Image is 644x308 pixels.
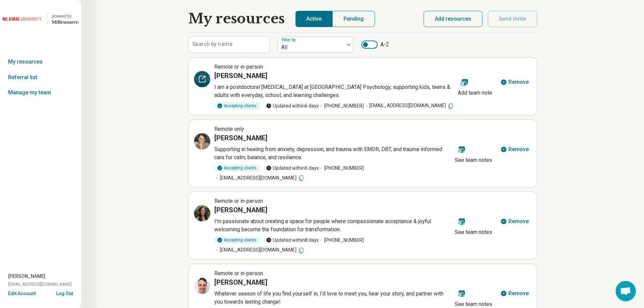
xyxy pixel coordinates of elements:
[214,246,305,254] span: [EMAIL_ADDRESS][DOMAIN_NAME]
[52,13,78,19] div: powered by
[214,71,267,80] h3: [PERSON_NAME]
[214,83,455,99] p: I am a postdoctoral [MEDICAL_DATA] at [GEOGRAPHIC_DATA] Psychology, supporting kids, teens & adul...
[455,74,495,98] button: Add team note
[319,165,364,172] span: [PHONE_NUMBER]
[295,11,332,27] button: Active
[214,198,263,204] span: Remote or in-person
[214,290,452,306] p: Whatever season of life you find yourself in, I'd love to meet you, hear your story, and partner ...
[214,236,261,244] div: Accepting clients
[192,42,233,47] label: Search by name
[498,213,531,230] button: Remove
[498,141,531,158] button: Remove
[266,165,319,172] span: Updated within 6 days
[8,281,72,287] span: [EMAIL_ADDRESS][DOMAIN_NAME]
[8,290,36,297] button: Edit Account
[498,285,531,302] button: Remove
[3,11,78,27] a: North Carolina State University powered by
[188,11,285,27] h1: My resources
[214,270,263,277] span: Remote or in-person
[214,217,452,234] p: I'm passionate about creating a space for people where compassionate acceptance & joyful welcomin...
[266,237,319,244] span: Updated within 8 days
[332,11,375,27] button: Pending
[214,102,261,110] div: Accepting clients
[361,41,389,49] label: A-Z
[452,141,495,166] button: See team notes
[214,278,267,287] h3: [PERSON_NAME]
[8,273,45,280] span: [PERSON_NAME]
[214,164,261,172] div: Accepting clients
[364,102,454,109] span: [EMAIL_ADDRESS][DOMAIN_NAME]
[498,74,531,90] button: Remove
[319,102,364,110] span: [PHONE_NUMBER]
[319,237,364,244] span: [PHONE_NUMBER]
[282,38,297,42] label: Filter by
[214,126,244,132] span: Remote only
[266,102,319,110] span: Updated within 6 days
[3,11,43,27] img: North Carolina State University
[214,174,305,182] span: [EMAIL_ADDRESS][DOMAIN_NAME]
[214,205,267,215] h3: [PERSON_NAME]
[214,133,267,143] h3: [PERSON_NAME]
[616,281,636,301] div: Open chat
[452,213,495,238] button: See team notes
[488,11,537,27] button: Send invite
[56,290,73,295] button: Log Out
[214,145,452,162] p: Supporting in healing from anxiety, depression, and trauma with EMDR, DBT, and trauma-informed ca...
[424,11,482,27] button: Add resources
[214,64,263,70] span: Remote or in-person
